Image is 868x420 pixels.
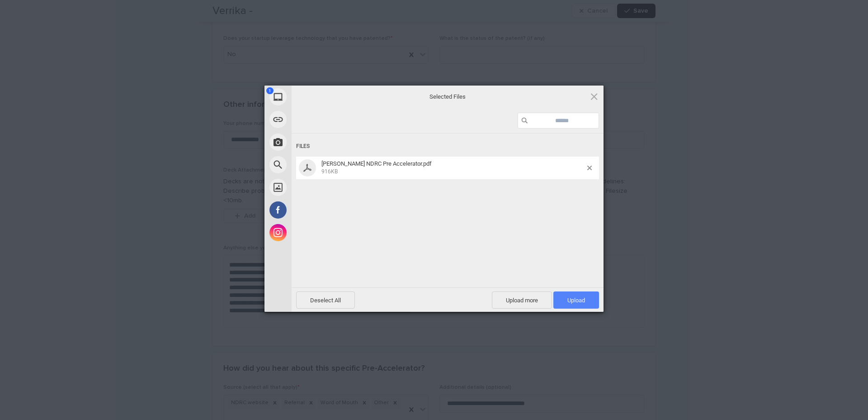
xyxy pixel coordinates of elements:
[264,86,373,108] div: My Device
[589,91,599,101] span: Click here or hit ESC to close picker
[264,199,373,221] div: Facebook
[264,108,373,131] div: Link (URL)
[567,297,585,304] span: Upload
[264,131,373,153] div: Take Photo
[264,153,373,176] div: Web Search
[296,138,599,155] div: Files
[266,87,274,94] span: 1
[264,221,373,244] div: Instagram
[321,160,432,167] span: [PERSON_NAME] NDRC Pre Accelerator.pdf
[321,168,338,175] span: 916KB
[357,93,538,101] span: Selected Files
[264,176,373,199] div: Unsplash
[319,160,587,175] span: Verrika PitchDeck NDRC Pre Accelerator.pdf
[553,291,599,309] span: Upload
[296,291,355,309] span: Deselect All
[492,291,552,309] span: Upload more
